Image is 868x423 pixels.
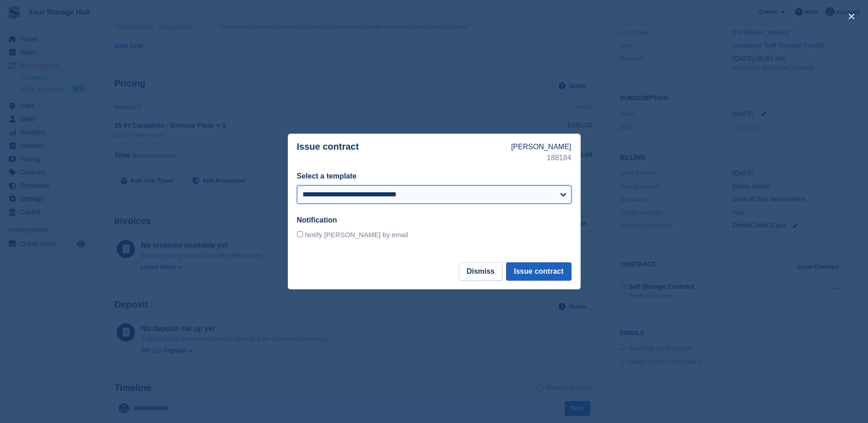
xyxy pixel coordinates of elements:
[511,152,571,163] p: 188184
[297,231,303,237] input: Notify [PERSON_NAME] by email
[459,262,502,281] button: Dismiss
[305,231,408,239] span: Notify [PERSON_NAME] by email
[511,141,571,152] p: [PERSON_NAME]
[297,172,357,180] label: Select a template
[844,9,859,24] button: close
[297,216,337,224] label: Notification
[506,262,571,281] button: Issue contract
[297,141,511,163] p: Issue contract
